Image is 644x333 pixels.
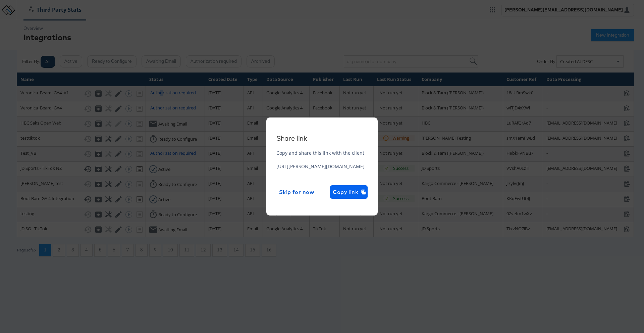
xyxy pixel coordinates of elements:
[279,187,314,197] span: Skip for now
[330,185,368,199] button: Copy link
[276,150,368,199] div: Copy and share this link with the client [URL][PERSON_NAME][DOMAIN_NAME]
[276,134,368,142] div: Share link
[276,185,317,199] button: Skip for now
[333,187,365,197] span: Copy link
